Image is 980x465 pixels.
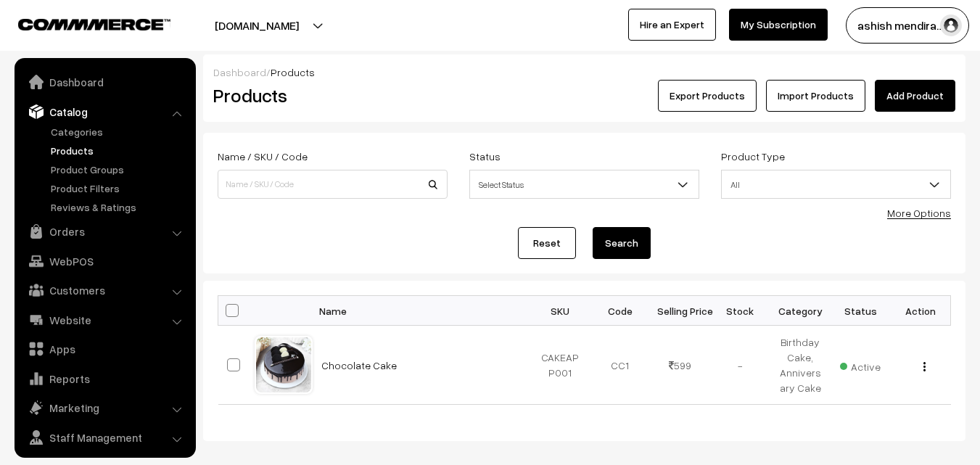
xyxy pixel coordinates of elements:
[891,296,951,326] th: Action
[18,218,191,244] a: Orders
[47,181,191,196] a: Product Filters
[18,69,191,95] a: Dashboard
[47,162,191,177] a: Product Groups
[18,15,145,32] a: COMMMERCE
[770,326,831,405] td: Birthday Cake, Anniversary Cake
[18,424,191,450] a: Staff Management
[47,143,191,158] a: Products
[321,359,397,371] a: Chocolate Cake
[729,9,828,41] a: My Subscription
[770,296,831,326] th: Category
[940,15,962,36] img: user
[628,9,716,41] a: Hire an Expert
[530,296,590,326] th: SKU
[18,248,191,274] a: WebPOS
[470,172,699,197] span: Select Status
[710,296,770,326] th: Stock
[18,395,191,421] a: Marketing
[590,326,650,405] td: CC1
[18,336,191,362] a: Apps
[650,326,710,405] td: 599
[469,149,501,164] label: Status
[887,207,951,219] a: More Options
[722,172,950,197] span: All
[721,170,951,199] span: All
[831,296,891,326] th: Status
[846,7,969,44] button: ashish mendira…
[313,296,530,326] th: Name
[18,99,191,125] a: Catalog
[710,326,770,405] td: -
[47,124,191,139] a: Categories
[840,355,881,374] span: Active
[518,227,576,259] a: Reset
[658,80,757,112] button: Export Products
[213,66,266,78] a: Dashboard
[213,84,446,107] h2: Products
[164,7,350,44] button: [DOMAIN_NAME]
[47,199,191,215] a: Reviews & Ratings
[875,80,955,112] a: Add Product
[469,170,699,199] span: Select Status
[18,277,191,303] a: Customers
[530,326,590,405] td: CAKEAPP001
[650,296,710,326] th: Selling Price
[923,362,926,371] img: Menu
[590,296,650,326] th: Code
[593,227,651,259] button: Search
[766,80,865,112] a: Import Products
[218,170,448,199] input: Name / SKU / Code
[271,66,315,78] span: Products
[213,65,955,80] div: /
[18,307,191,333] a: Website
[18,19,170,30] img: COMMMERCE
[18,366,191,392] a: Reports
[218,149,308,164] label: Name / SKU / Code
[721,149,785,164] label: Product Type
